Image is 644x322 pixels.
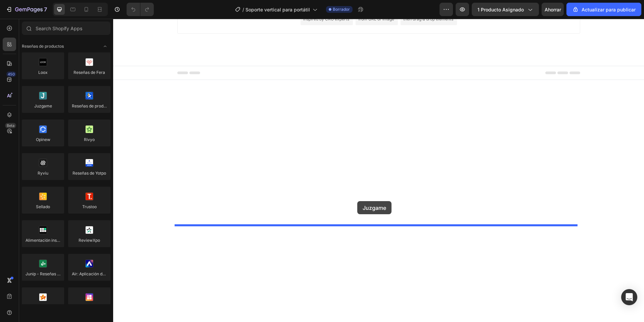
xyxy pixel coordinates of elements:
button: 1 producto asignado [472,3,539,16]
span: Abrir con palanca [100,41,110,52]
font: Reseñas de productos [22,44,64,49]
input: Search Shopify Apps [22,21,110,35]
font: / [242,7,244,12]
iframe: Área de diseño [113,19,644,322]
font: 1 producto asignado [477,7,524,12]
button: 7 [3,3,50,16]
div: Abrir Intercom Messenger [621,289,637,305]
font: Borrador [333,7,350,12]
font: 450 [8,72,15,77]
font: Beta [7,123,14,128]
font: Ahorrar [545,7,561,12]
button: Ahorrar [542,3,564,16]
button: Actualizar para publicar [566,3,641,16]
font: Actualizar para publicar [582,7,636,12]
font: Soporte vertical para portátil [245,7,310,12]
div: Deshacer/Rehacer [127,3,154,16]
font: 7 [44,6,47,13]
